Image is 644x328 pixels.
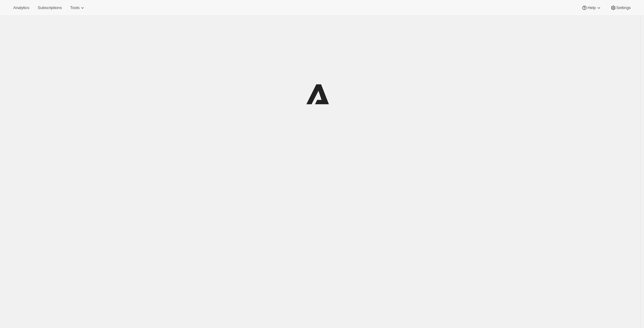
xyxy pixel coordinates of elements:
[616,5,631,10] span: Settings
[70,5,79,10] span: Tools
[607,4,634,12] button: Settings
[587,5,596,10] span: Help
[67,4,89,12] button: Tools
[34,4,65,12] button: Subscriptions
[38,5,62,10] span: Subscriptions
[13,5,29,10] span: Analytics
[578,4,605,12] button: Help
[10,4,33,12] button: Analytics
